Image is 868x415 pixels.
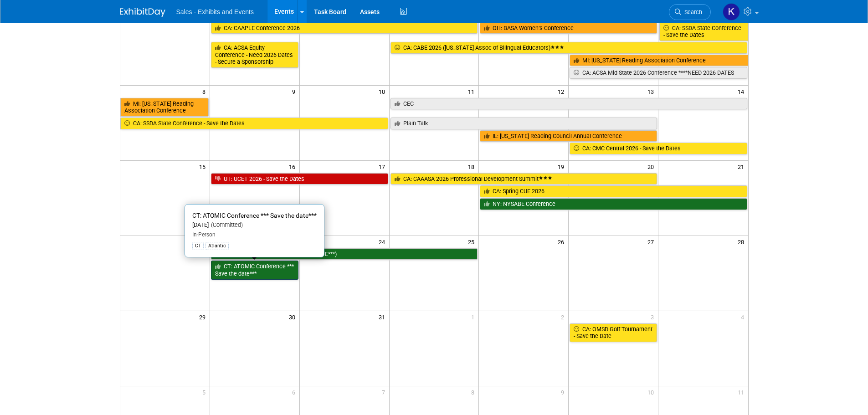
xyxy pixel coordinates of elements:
a: CA: CMC Central 2026 - Save the Dates [570,143,747,154]
a: CT: ATOMIC Conference *** Save the date*** [211,261,298,279]
span: 14 [737,86,748,97]
span: 10 [378,86,389,97]
span: 2 [560,311,568,323]
span: 24 [378,236,389,247]
span: 26 [557,236,568,247]
span: 31 [378,311,389,323]
span: 30 [288,311,299,323]
span: Sales - Exhibits and Events [176,8,254,15]
span: 19 [557,161,568,172]
span: 29 [198,311,210,323]
a: NY: NYSABE Conference [480,198,747,210]
span: 16 [288,161,299,172]
a: CA: CAAASA 2026 Professional Development Summit [390,173,657,185]
span: In-Person [192,231,216,238]
a: IL: [US_STATE] Reading Council Annual Conference [480,130,657,142]
a: CA: CABE 2026 ([US_STATE] Assoc of Bilingual Educators) [390,42,747,54]
div: Atlantic [205,242,229,250]
a: NC: NCMLE Conference (SAVE THE DATE***) [211,248,478,260]
a: CA: CAAPLE Conference 2026 [211,22,478,34]
span: 10 [647,386,658,398]
span: 18 [467,161,478,172]
span: 3 [650,311,658,323]
a: CA: Spring CUE 2026 [480,185,747,197]
span: 8 [201,86,210,97]
span: 12 [557,86,568,97]
span: 11 [737,386,748,398]
span: 4 [740,311,748,323]
span: 6 [291,386,299,398]
img: ExhibitDay [120,8,165,17]
span: 21 [737,161,748,172]
a: UT: UCET 2026 - Save the Dates [211,173,388,185]
span: 7 [381,386,389,398]
span: 1 [470,311,478,323]
span: CT: ATOMIC Conference *** Save the date*** [192,212,317,219]
div: CT [192,242,204,250]
a: MI: [US_STATE] Reading Association Conference [120,98,209,117]
a: MI: [US_STATE] Reading Association Conference [570,55,748,67]
a: OH: BASA Women’s Conference [480,22,657,34]
img: Kara Haven [723,3,740,20]
span: 28 [737,236,748,247]
a: CA: SSDA State Conference - Save the Dates [659,22,748,41]
span: 15 [198,161,210,172]
span: 25 [467,236,478,247]
div: [DATE] [192,221,317,229]
a: CA: ACSA Mid State 2026 Conference ****NEED 2026 DATES [570,67,747,79]
span: 8 [470,386,478,398]
span: (Committed) [209,221,243,228]
a: CA: SSDA State Conference - Save the Dates [120,118,388,129]
a: CA: ACSA Equity Conference - Need 2026 Dates - Secure a Sponsorship [211,42,298,68]
a: CEC [390,98,747,110]
span: 13 [647,86,658,97]
span: 11 [467,86,478,97]
span: 9 [560,386,568,398]
span: 5 [201,386,210,398]
span: 27 [647,236,658,247]
span: 17 [378,161,389,172]
a: CA: OMSD Golf Tournament - Save the Date [570,323,657,342]
a: Plain Talk [390,118,657,129]
span: 9 [291,86,299,97]
a: Search [669,4,711,20]
span: 20 [647,161,658,172]
span: Search [681,9,702,15]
